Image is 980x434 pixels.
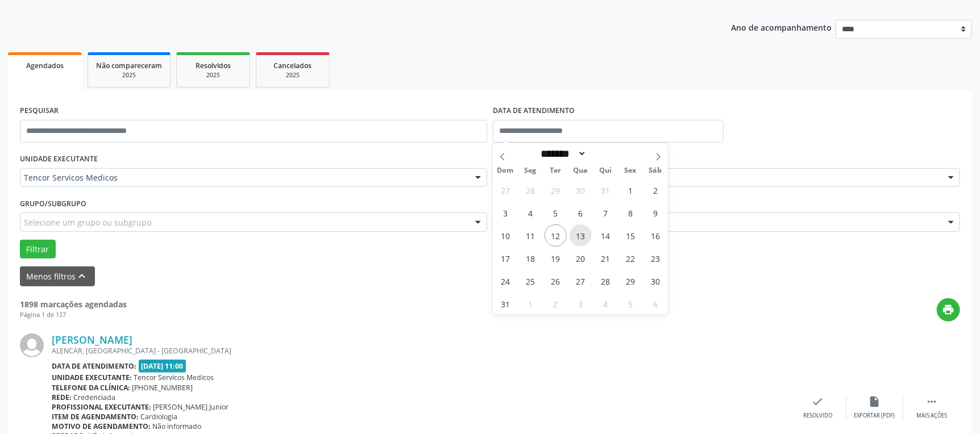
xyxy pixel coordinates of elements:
span: Seg [518,167,543,174]
span: Agosto 22, 2025 [620,247,642,269]
span: Dom [493,167,518,174]
button: Menos filtroskeyboard_arrow_up [20,266,95,286]
strong: 1898 marcações agendadas [20,299,127,310]
div: Página 1 de 127 [20,310,127,320]
div: 2025 [185,71,242,80]
span: Julho 28, 2025 [520,179,542,201]
span: Selecione um grupo ou subgrupo [24,216,151,228]
b: Profissional executante: [52,402,151,412]
span: Qui [593,167,618,174]
span: Cancelados [274,61,312,70]
span: Setembro 5, 2025 [620,293,642,315]
span: Agosto 16, 2025 [644,224,666,247]
span: Sáb [643,167,668,174]
span: Agosto 15, 2025 [620,224,642,247]
span: Qua [568,167,593,174]
span: Agosto 6, 2025 [570,202,592,224]
i:  [925,395,938,408]
i: insert_drive_file [869,395,881,408]
b: Data de atendimento: [52,361,136,371]
span: Agosto 30, 2025 [644,270,666,292]
div: 2025 [264,71,321,80]
label: PESQUISAR [20,102,59,120]
span: Tencor Servicos Medicos [24,172,464,183]
div: Exportar (PDF) [854,412,895,420]
span: Julho 30, 2025 [570,179,592,201]
span: Agosto 27, 2025 [570,270,592,292]
select: Month [537,148,587,160]
span: Agosto 23, 2025 [644,247,666,269]
span: Agosto 28, 2025 [595,270,617,292]
i: print [942,303,955,316]
b: Item de agendamento: [52,412,139,422]
span: Agosto 19, 2025 [545,247,567,269]
span: Agosto 20, 2025 [570,247,592,269]
div: ALENCAR, [GEOGRAPHIC_DATA] - [GEOGRAPHIC_DATA] [52,346,790,356]
span: Agosto 4, 2025 [520,202,542,224]
span: Agosto 29, 2025 [620,270,642,292]
span: Setembro 4, 2025 [595,293,617,315]
span: Tencor Servicos Medicos [134,373,214,382]
span: Sex [618,167,643,174]
div: Resolvido [803,412,832,420]
span: Agosto 18, 2025 [520,247,542,269]
span: Agosto 26, 2025 [545,270,567,292]
span: Julho 29, 2025 [545,179,567,201]
img: img [20,333,44,357]
a: [PERSON_NAME] [52,333,132,346]
input: Year [587,148,624,160]
span: Agosto 21, 2025 [595,247,617,269]
span: Resolvidos [196,61,231,70]
b: Unidade executante: [52,373,132,382]
span: Agosto 13, 2025 [570,224,592,247]
span: Agosto 31, 2025 [495,293,517,315]
span: [PERSON_NAME] Junior [153,402,229,412]
button: Filtrar [20,240,56,259]
span: Setembro 1, 2025 [520,293,542,315]
span: Agosto 3, 2025 [495,202,517,224]
div: Mais ações [916,412,947,420]
span: Julho 31, 2025 [595,179,617,201]
b: Telefone da clínica: [52,383,130,393]
span: Não compareceram [96,61,162,70]
span: Agendados [26,61,64,70]
span: Ter [543,167,568,174]
span: Agosto 2, 2025 [644,179,666,201]
span: Agosto 9, 2025 [644,202,666,224]
div: 2025 [96,71,162,80]
span: Agosto 14, 2025 [595,224,617,247]
span: Agosto 25, 2025 [520,270,542,292]
span: [DATE] 11:00 [139,360,186,373]
span: Agosto 12, 2025 [545,224,567,247]
i: keyboard_arrow_up [76,270,89,282]
p: Ano de acompanhamento [731,20,832,34]
span: Setembro 3, 2025 [570,293,592,315]
span: Agosto 10, 2025 [495,224,517,247]
span: Cardiologia [141,412,178,422]
span: Julho 27, 2025 [495,179,517,201]
span: Agosto 5, 2025 [545,202,567,224]
span: [PHONE_NUMBER] [132,383,193,393]
span: Agosto 1, 2025 [620,179,642,201]
span: Setembro 2, 2025 [545,293,567,315]
b: Motivo de agendamento: [52,422,151,431]
label: UNIDADE EXECUTANTE [20,151,98,168]
span: Agosto 11, 2025 [520,224,542,247]
span: Credenciada [74,393,116,402]
label: Grupo/Subgrupo [20,195,86,212]
label: DATA DE ATENDIMENTO [493,102,575,120]
b: Rede: [52,393,72,402]
span: Setembro 6, 2025 [644,293,666,315]
span: Agosto 8, 2025 [620,202,642,224]
span: Agosto 7, 2025 [595,202,617,224]
i: check [812,395,824,408]
span: Agosto 17, 2025 [495,247,517,269]
span: Agosto 24, 2025 [495,270,517,292]
button: print [937,298,960,322]
span: Não informado [153,422,202,431]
